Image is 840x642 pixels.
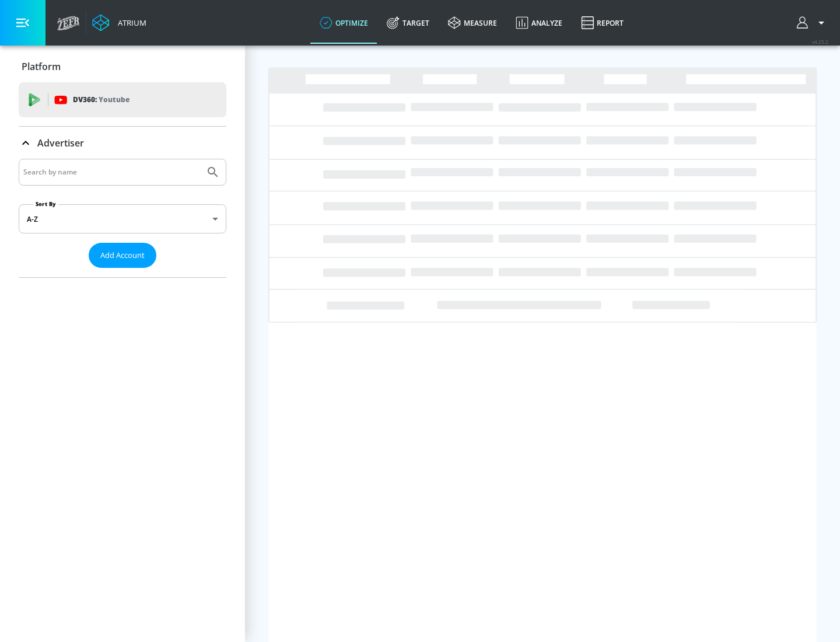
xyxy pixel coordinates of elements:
a: measure [439,2,506,44]
p: Platform [22,60,61,73]
a: Atrium [92,14,146,32]
label: Sort By [33,200,58,208]
input: Search by name [23,165,200,180]
a: Report [572,2,633,44]
div: A-Z [19,204,226,233]
p: Advertiser [37,137,84,149]
div: DV360: Youtube [19,82,226,117]
div: Atrium [113,18,146,28]
div: Platform [19,50,226,83]
div: Advertiser [19,159,226,277]
span: Add Account [100,249,145,262]
nav: list of Advertiser [19,268,226,277]
a: optimize [310,2,377,44]
a: Analyze [506,2,572,44]
a: Target [377,2,439,44]
div: Advertiser [19,127,226,159]
p: DV360: [73,93,129,106]
button: Add Account [89,243,156,268]
p: Youtube [99,93,129,106]
span: v 4.25.2 [812,39,828,45]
